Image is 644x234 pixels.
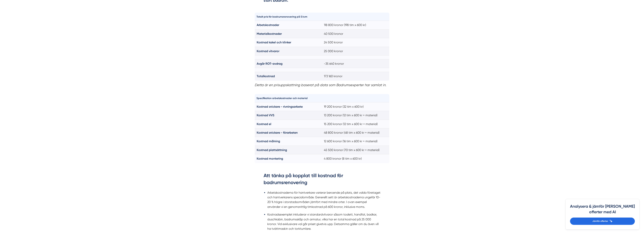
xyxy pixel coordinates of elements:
[322,128,389,137] td: 48 800 kronor (48 tim x 600 kr + material)
[257,49,279,53] strong: Kostnad vitvaror
[257,105,303,108] strong: Kostnad snickare - rivningsarbete
[255,83,386,87] em: Detta är en prisuppskattning baserat på data som Badrumsexperter har samlat in.
[255,13,322,21] th: Totalt pris för badrumsrenovering på 5 kvm
[592,219,608,223] span: Jämför offerter
[322,47,389,55] td: 25 000 kronor
[257,139,280,143] strong: Kostnad målning
[257,157,283,160] strong: Kostnad montering
[257,122,271,126] strong: Kostnad el
[322,102,389,111] td: 19 200 kronor (32 tim x 600 kr)
[257,41,291,44] strong: Kostnad kakel och klinker
[322,146,389,154] td: 45 500 kronor (70 tim x 600 kr + material)
[257,131,298,134] strong: Kostnad snickare - förarbeten
[322,29,389,38] td: 40 500 kronor
[322,120,389,128] td: 15 200 kronor (12 tim x 600 kr + material)
[255,94,322,102] th: Specifikation arbetskostnader och material
[322,154,389,163] td: 4 800 kronor (8 tim x 600 kr)
[257,74,275,78] strong: Totalkostnad
[570,204,635,218] h4: Analysera & jämför [PERSON_NAME] offerter med AI
[322,21,389,29] td: 118 800 kronor (198 tim x 600 kr)
[322,72,389,81] td: 173 160 kronor
[257,32,282,36] strong: Materialkostnader
[257,23,279,27] strong: Arbetskostnader
[267,212,380,231] li: Kostnadsexemplet inkluderar vi standardvitvaror såsom toalett, handfat, badkar, duschkabin, badru...
[257,148,287,152] strong: Kostnad plattsättning
[322,111,389,120] td: 13 200 kronor (12 tim x 600 kr + material)
[267,190,380,209] li: Arbetskostnaderna för hantverkare varierar beroende på plats, det valda företaget och hantverkare...
[257,62,282,65] strong: Avgår ROT-avdrag
[264,172,380,188] h3: Att tänka på kopplat till kostnad för badrumsrenovering
[570,218,635,225] a: Jämför offerter
[322,59,389,68] td: -35 640 kronor
[257,113,274,117] strong: Kostnad VVS
[322,137,389,146] td: 12 600 kronor (16 tim x 600 kr + material)
[322,38,389,47] td: 24 500 kronor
